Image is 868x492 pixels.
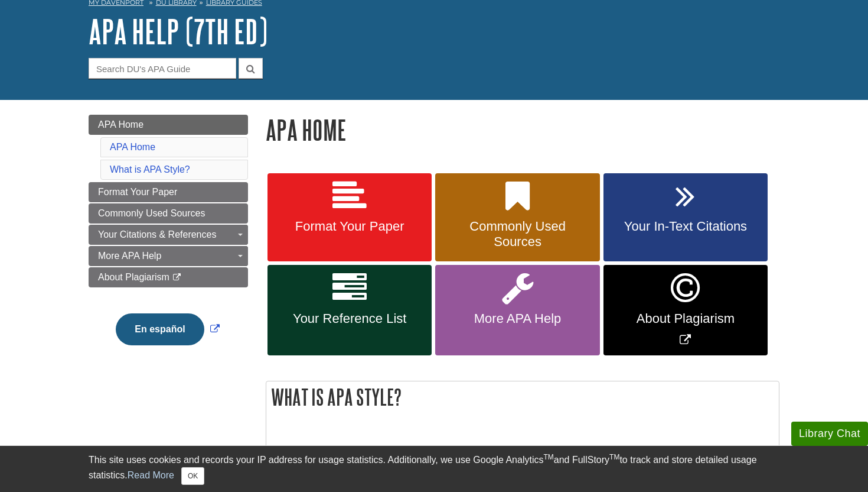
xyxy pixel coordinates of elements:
a: Format Your Paper [89,182,248,202]
span: Your Reference List [276,311,423,326]
div: Guide Page Menu [89,115,248,365]
span: Your Citations & References [98,229,216,239]
button: Close [181,467,204,485]
span: Format Your Paper [276,219,423,234]
span: More APA Help [444,311,590,326]
a: More APA Help [435,265,599,355]
span: About Plagiarism [98,272,169,282]
sup: TM [609,453,619,461]
a: Your Reference List [267,265,432,355]
a: Read More [128,470,174,480]
span: More APA Help [98,251,161,261]
span: Your In-Text Citations [612,219,759,234]
h2: What is APA Style? [266,381,779,413]
h1: APA Home [266,115,779,145]
span: APA Home [98,119,143,130]
a: APA Home [110,142,155,152]
a: Your In-Text Citations [603,173,768,262]
button: Library Chat [791,422,868,446]
div: This site uses cookies and records your IP address for usage statistics. Additionally, we use Goo... [89,453,779,485]
button: En español [116,313,204,345]
a: About Plagiarism [89,267,248,287]
span: About Plagiarism [612,311,759,326]
span: Commonly Used Sources [444,219,590,250]
sup: TM [543,453,553,461]
span: Format Your Paper [98,187,177,197]
span: Commonly Used Sources [98,208,205,218]
a: Your Citations & References [89,225,248,245]
a: Link opens in new window [603,265,768,355]
i: This link opens in a new window [172,274,182,281]
a: What is APA Style? [110,164,190,174]
input: Search DU's APA Guide [89,58,236,79]
a: APA Help (7th Ed) [89,13,267,50]
a: APA Home [89,115,248,135]
a: More APA Help [89,246,248,266]
a: Commonly Used Sources [89,203,248,224]
a: Commonly Used Sources [435,173,599,262]
a: Format Your Paper [267,173,432,262]
a: Link opens in new window [113,324,222,334]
